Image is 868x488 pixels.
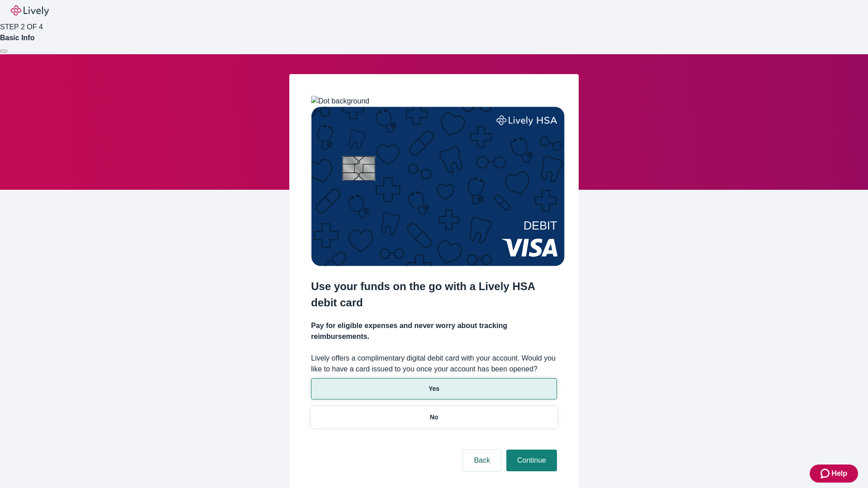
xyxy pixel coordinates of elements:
[831,468,847,479] span: Help
[11,5,49,16] img: Lively
[311,96,369,107] img: Dot background
[311,107,565,266] img: Debit card
[311,378,557,399] button: Yes
[429,384,439,394] p: Yes
[821,468,831,479] svg: Zendesk support icon
[311,320,557,342] h4: Pay for eligible expenses and never worry about tracking reimbursements.
[430,413,439,422] p: No
[311,353,557,375] label: Lively offers a complimentary digital debit card with your account. Would you like to have a card...
[463,450,501,471] button: Back
[311,278,557,311] h2: Use your funds on the go with a Lively HSA debit card
[506,450,557,471] button: Continue
[311,407,557,428] button: No
[810,465,858,483] button: Zendesk support iconHelp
